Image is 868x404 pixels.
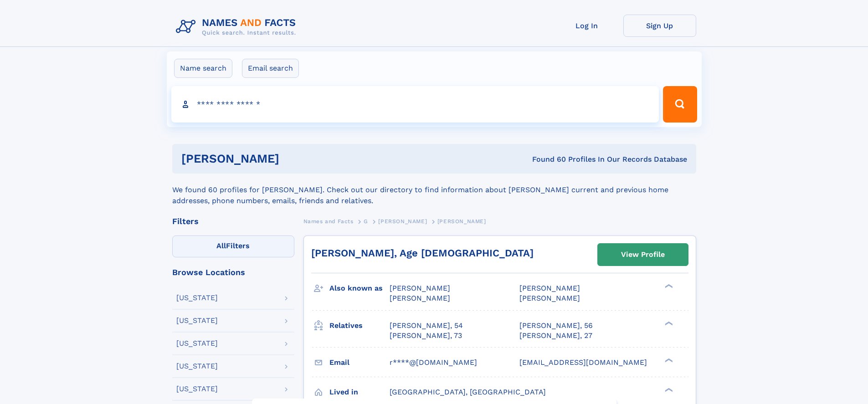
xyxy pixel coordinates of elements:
h3: Also known as [329,281,390,296]
a: [PERSON_NAME] [378,215,427,227]
label: Email search [242,59,299,78]
span: All [216,241,226,250]
div: [US_STATE] [176,363,218,370]
span: [PERSON_NAME] [378,218,427,225]
label: Name search [174,59,232,78]
div: ❯ [663,387,673,393]
div: Filters [172,217,294,225]
div: Found 60 Profiles In Our Records Database [406,154,687,164]
div: [US_STATE] [176,294,218,302]
div: ❯ [663,283,673,289]
a: [PERSON_NAME], 56 [519,321,593,331]
div: Browse Locations [172,268,294,276]
a: View Profile [598,244,688,266]
div: [US_STATE] [176,385,218,393]
input: search input [171,86,659,123]
a: [PERSON_NAME], 54 [390,321,463,331]
div: ❯ [663,357,673,363]
h1: [PERSON_NAME] [181,153,406,164]
div: [US_STATE] [176,340,218,347]
div: [US_STATE] [176,317,218,324]
div: We found 60 profiles for [PERSON_NAME]. Check out our directory to find information about [PERSON... [172,174,696,206]
span: [PERSON_NAME] [519,294,580,302]
a: Log In [550,15,623,37]
button: Search Button [663,86,697,123]
a: G [364,215,368,227]
span: [GEOGRAPHIC_DATA], [GEOGRAPHIC_DATA] [390,388,546,396]
img: Logo Names and Facts [172,15,303,39]
h3: Lived in [329,384,390,400]
a: [PERSON_NAME], 27 [519,331,592,341]
span: G [364,218,368,225]
span: [PERSON_NAME] [390,294,450,302]
label: Filters [172,235,294,257]
div: View Profile [621,244,665,265]
span: [PERSON_NAME] [390,284,450,292]
a: [PERSON_NAME], Age [DEMOGRAPHIC_DATA] [311,247,534,259]
span: [PERSON_NAME] [519,284,580,292]
h3: Email [329,355,390,370]
div: ❯ [663,320,673,326]
a: [PERSON_NAME], 73 [390,331,462,341]
a: Sign Up [623,15,696,37]
span: [PERSON_NAME] [437,218,486,225]
a: Names and Facts [303,215,354,227]
span: [EMAIL_ADDRESS][DOMAIN_NAME] [519,358,647,367]
h3: Relatives [329,318,390,333]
